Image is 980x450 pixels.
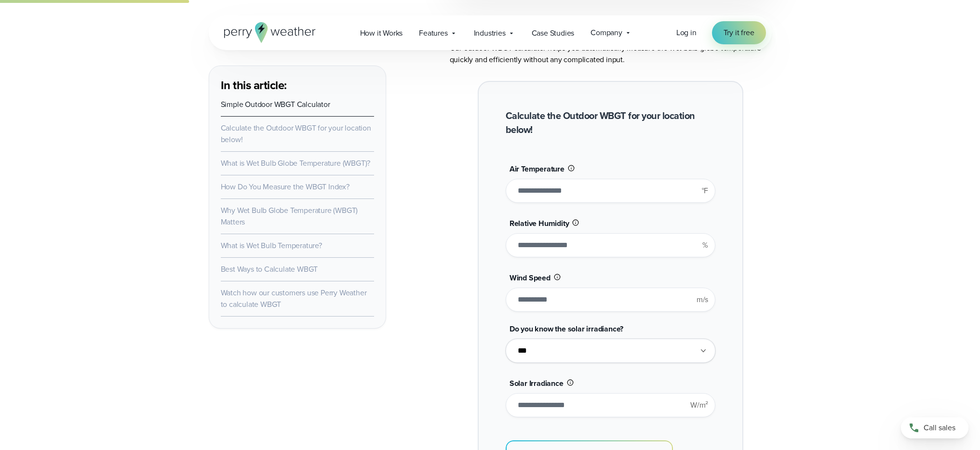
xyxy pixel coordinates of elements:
span: Try it free [724,27,754,39]
a: Why Wet Bulb Globe Temperature (WBGT) Matters [221,205,358,227]
h3: In this article: [221,78,374,93]
span: Wind Speed [510,272,550,283]
span: Industries [474,27,506,39]
a: Calculate the Outdoor WBGT for your location below! [221,122,371,145]
a: Best Ways to Calculate WBGT [221,264,318,275]
a: Simple Outdoor WBGT Calculator [221,99,330,110]
a: Log in [676,27,697,39]
span: Company [591,27,622,39]
span: Do you know the solar irradiance? [510,323,623,334]
a: Call sales [901,417,968,438]
span: Relative Humidity [510,218,569,229]
a: How it Works [352,23,411,43]
span: How it Works [360,27,403,39]
a: Case Studies [524,23,583,43]
span: Air Temperature [510,163,564,174]
a: How Do You Measure the WBGT Index? [221,181,349,192]
span: Case Studies [532,27,575,39]
p: Our outdoor WBGT calculator helps you automatically measure the wet bulb globe temperature quickl... [450,42,772,66]
h2: Calculate the Outdoor WBGT for your location below! [506,109,715,137]
a: What is Wet Bulb Globe Temperature (WBGT)? [221,158,371,169]
span: Solar Irradiance [510,378,564,389]
a: Watch how our customers use Perry Weather to calculate WBGT [221,287,367,310]
a: Try it free [712,21,766,44]
span: Call sales [924,422,955,434]
span: Features [419,27,447,39]
a: What is Wet Bulb Temperature? [221,240,322,251]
